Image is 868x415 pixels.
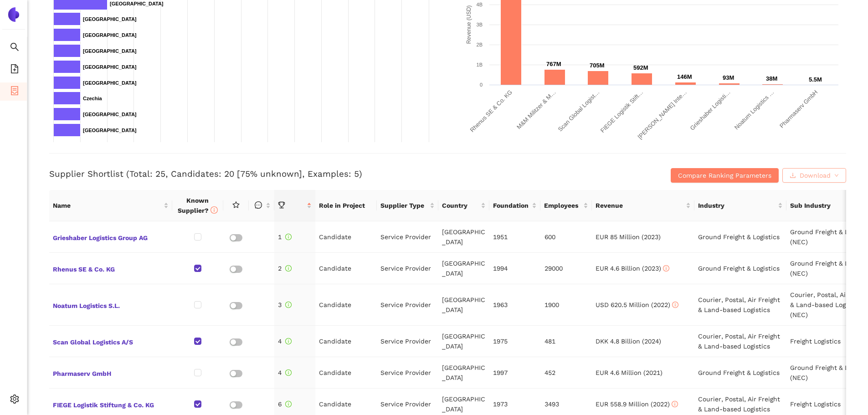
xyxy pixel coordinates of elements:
td: 29000 [541,253,592,284]
text: 705M [590,62,605,69]
th: Role in Project [315,190,377,221]
span: Industry [698,200,776,210]
span: Rhenus SE & Co. KG [53,262,169,274]
text: [GEOGRAPHIC_DATA] [83,128,137,133]
td: Service Provider [377,326,438,357]
text: 767M [546,61,561,67]
span: 6 [278,400,292,408]
td: [GEOGRAPHIC_DATA] [438,253,489,284]
th: this column's title is Name,this column is sortable [49,190,172,221]
text: Czechia [83,96,102,101]
text: FIEGE Logistik Stift… [599,89,644,134]
td: Service Provider [377,357,438,389]
text: [GEOGRAPHIC_DATA] [83,32,137,38]
span: trophy [278,201,285,209]
span: 4 [278,369,292,376]
th: this column's title is Supplier Type,this column is sortable [377,190,438,221]
td: Courier, Postal, Air Freight & Land-based Logistics [694,326,786,357]
span: DKK 4.8 Billion (2024) [596,338,661,345]
td: Service Provider [377,284,438,326]
td: Ground Freight & Logistics [694,221,786,253]
span: info-circle [211,206,218,214]
img: Logo [6,7,21,22]
span: Sub Industry [790,200,868,210]
text: 38M [766,75,777,82]
span: Compare Ranking Parameters [678,170,771,180]
span: 3 [278,301,292,308]
th: this column's title is Country,this column is sortable [438,190,489,221]
span: info-circle [672,401,678,407]
span: Revenue [596,200,684,210]
th: this column's title is Foundation,this column is sortable [489,190,540,221]
td: 1951 [489,221,540,253]
td: Courier, Postal, Air Freight & Land-based Logistics [694,284,786,326]
td: Ground Freight & Logistics [694,253,786,284]
th: this column's title is Employees,this column is sortable [540,190,591,221]
span: 4 [278,338,292,345]
td: [GEOGRAPHIC_DATA] [438,326,489,357]
span: star [232,201,240,209]
text: 2B [476,42,482,47]
h3: Supplier Shortlist (Total: 25, Candidates: 20 [75% unknown], Examples: 5) [49,168,580,180]
span: download [790,172,796,179]
span: Country [442,200,479,210]
span: info-circle [285,369,292,376]
td: [GEOGRAPHIC_DATA] [438,357,489,389]
td: 452 [541,357,592,389]
text: 3B [476,22,482,27]
text: 1B [476,62,482,67]
text: Grieshaber Logisti… [688,89,731,132]
text: 0 [479,82,482,87]
span: Name [53,200,162,210]
text: [GEOGRAPHIC_DATA] [110,1,164,6]
th: this column is sortable [249,190,274,221]
td: [GEOGRAPHIC_DATA] [438,284,489,326]
span: info-circle [285,401,292,407]
span: Employees [544,200,581,210]
text: Pharmaserv GmbH [778,89,819,129]
text: [GEOGRAPHIC_DATA] [83,80,137,86]
text: 146M [677,73,692,80]
td: 1997 [489,357,540,389]
td: 600 [541,221,592,253]
td: 1963 [489,284,540,326]
span: Foundation [493,200,530,210]
td: Candidate [315,284,377,326]
span: message [255,201,262,209]
span: EUR 558.9 Million (2022) [596,400,678,408]
span: info-circle [672,302,678,308]
span: 1 [278,233,292,241]
td: Ground Freight & Logistics [694,357,786,389]
span: Supplier Type [380,200,428,210]
th: this column's title is Revenue,this column is sortable [592,190,694,221]
text: [GEOGRAPHIC_DATA] [83,16,137,22]
span: info-circle [285,302,292,308]
span: file-add [10,61,19,79]
text: Rhenus SE & Co. KG [468,89,513,133]
span: EUR 4.6 Billion (2023) [596,265,669,272]
span: down [834,173,839,179]
span: info-circle [285,265,292,272]
span: 2 [278,265,292,272]
td: Service Provider [377,253,438,284]
span: Noatum Logistics S.L. [53,299,169,311]
span: Scan Global Logistics A/S [53,335,169,347]
span: FIEGE Logistik Stiftung & Co. KG [53,398,169,410]
td: 1994 [489,253,540,284]
text: 4B [476,2,482,7]
td: 481 [541,326,592,357]
text: Scan Global Logist… [556,89,601,133]
td: [GEOGRAPHIC_DATA] [438,221,489,253]
td: 1975 [489,326,540,357]
button: Compare Ranking Parameters [671,168,779,183]
span: USD 620.5 Million (2022) [596,301,678,308]
text: Noatum Logistics … [733,89,775,131]
text: [GEOGRAPHIC_DATA] [83,64,137,70]
span: info-circle [663,265,669,272]
text: 592M [633,64,648,71]
button: downloadDownloaddown [782,168,846,183]
td: Candidate [315,326,377,357]
span: Grieshaber Logistics Group AG [53,231,169,243]
td: Candidate [315,253,377,284]
span: info-circle [285,234,292,240]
